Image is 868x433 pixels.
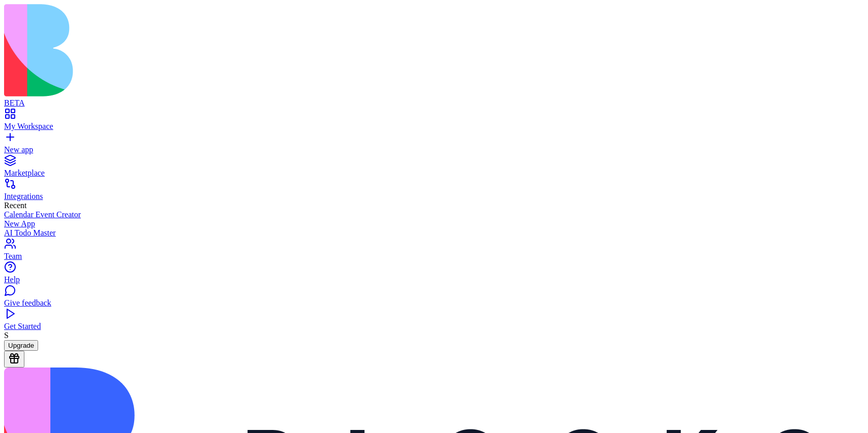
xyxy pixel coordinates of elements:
[4,201,26,210] span: Recent
[4,159,864,178] a: Marketplace
[4,313,864,331] a: Get Started
[4,145,864,154] div: New app
[4,322,864,331] div: Get Started
[4,98,864,108] div: BETA
[4,275,864,284] div: Help
[4,136,864,154] a: New app
[4,298,864,308] div: Give feedback
[4,122,864,131] div: My Workspace
[4,341,38,349] a: Upgrade
[4,252,864,261] div: Team
[4,266,864,284] a: Help
[4,289,864,308] a: Give feedback
[4,4,413,96] img: logo
[4,243,864,261] a: Team
[4,183,864,201] a: Integrations
[4,331,9,340] span: S
[4,192,864,201] div: Integrations
[4,210,864,219] a: Calendar Event Creator
[4,219,864,228] a: New App
[4,89,864,108] a: BETA
[4,340,38,351] button: Upgrade
[4,228,864,238] a: AI Todo Master
[4,169,864,178] div: Marketplace
[4,113,864,131] a: My Workspace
